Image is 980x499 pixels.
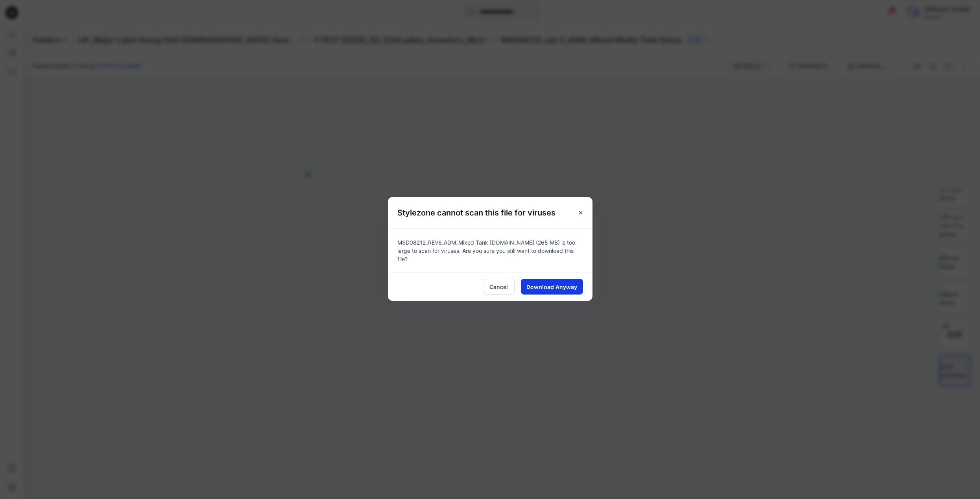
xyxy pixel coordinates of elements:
[489,283,508,291] span: Cancel
[483,279,515,295] button: Cancel
[388,228,592,273] div: MSD08212_REV6_ADM_Mixed Tank [DOMAIN_NAME] (265 MB) is too large to scan for viruses. Are you sur...
[521,279,583,295] button: Download Anyway
[526,283,577,291] span: Download Anyway
[388,197,565,228] h5: Stylezone cannot scan this file for viruses
[574,206,588,220] button: Close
